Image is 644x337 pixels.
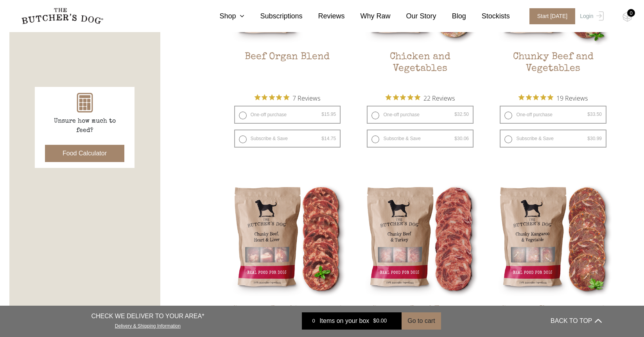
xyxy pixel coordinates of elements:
[308,317,319,325] div: 0
[587,112,602,117] bdi: 33.50
[292,92,320,104] span: 7 Reviews
[454,112,457,117] span: $
[234,130,341,148] label: Subscribe & Save
[500,130,606,148] label: Subscribe & Save
[361,51,479,88] h2: Chicken and Vegetables
[587,136,602,141] bdi: 30.99
[423,92,455,104] span: 22 Reviews
[578,8,603,24] a: Login
[386,92,455,104] button: Rated 4.9 out of 5 stars from 22 reviews. Jump to reviews.
[587,136,590,141] span: $
[587,112,590,117] span: $
[518,92,588,104] button: Rated 5 out of 5 stars from 19 reviews. Jump to reviews.
[319,316,369,326] span: Items on your box
[454,136,469,141] bdi: 30.06
[321,112,324,117] span: $
[204,11,244,22] a: Shop
[255,92,320,104] button: Rated 5 out of 5 stars from 7 reviews. Jump to reviews.
[234,106,341,124] label: One-off purchase
[228,51,347,88] h2: Beef Organ Blend
[228,180,347,298] img: Chunky Beef Heart and Liver
[454,112,469,117] bdi: 32.50
[45,145,124,162] button: Food Calculator
[494,51,612,88] h2: Chunky Beef and Vegetables
[402,312,441,330] button: Go to cart
[500,106,606,124] label: One-off purchase
[46,117,124,135] p: Unsure how much to feed?
[321,112,336,117] bdi: 15.95
[321,136,324,141] span: $
[302,312,402,330] a: 0 Items on your box $0.00
[115,321,181,329] a: Delivery & Shipping Information
[373,318,387,324] bdi: 0.00
[494,180,612,298] img: Chunky Kangaroo and Vegetables
[522,8,578,24] a: Start [DATE]
[556,92,588,104] span: 19 Reviews
[367,130,474,148] label: Subscribe & Save
[551,312,601,330] button: BACK TO TOP
[529,8,576,24] span: Start [DATE]
[367,106,474,124] label: One-off purchase
[303,11,345,22] a: Reviews
[345,11,391,22] a: Why Raw
[361,180,479,298] img: Chunky Beef Turkey and Vegetables
[466,11,510,22] a: Stockists
[373,318,376,324] span: $
[91,312,204,321] p: CHECK WE DELIVER TO YOUR AREA*
[391,11,436,22] a: Our Story
[622,12,632,22] img: TBD_Cart-Empty.png
[454,136,457,141] span: $
[436,11,466,22] a: Blog
[244,11,302,22] a: Subscriptions
[627,9,635,17] div: 0
[321,136,336,141] bdi: 14.75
